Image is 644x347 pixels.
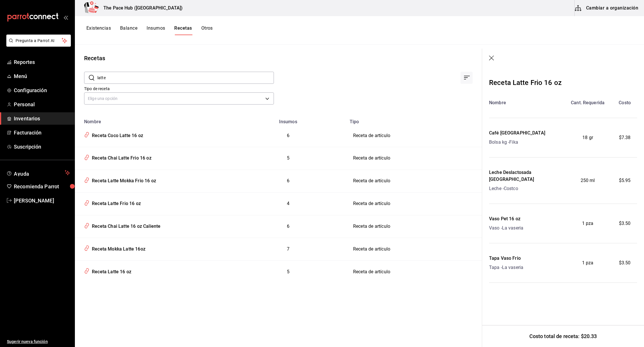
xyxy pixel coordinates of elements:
td: Receta de artículo [346,192,482,215]
div: Costo total de receta: $20.33 [482,325,644,347]
th: Insumos [230,115,346,124]
a: Pregunta a Parrot AI [4,42,71,48]
span: Inventarios [14,115,70,122]
div: Café [GEOGRAPHIC_DATA] [489,130,545,136]
span: $5.95 [619,177,631,184]
span: $3.50 [619,259,631,266]
td: Receta de artículo [346,261,482,283]
div: Tapa Vaso Frio [489,255,523,262]
div: Recetas [84,54,105,62]
div: Elige una opción [84,92,274,105]
button: Balance [120,25,137,35]
div: Receta Chai Latte 16 oz Caliente [90,221,160,230]
span: 6 [287,133,289,138]
span: Suscripción [14,143,70,151]
span: 1 pza [582,259,594,266]
button: open_drawer_menu [63,15,68,20]
span: Ayuda [14,169,62,176]
td: Receta de artículo [346,124,482,147]
span: Sugerir nueva función [7,339,70,345]
span: Configuración [14,86,70,94]
div: Receta Mokka Latte 16oz [90,244,145,253]
button: Existencias [86,25,111,35]
button: Pregunta a Parrot AI [6,35,71,47]
span: 6 [287,223,289,229]
td: Receta de artículo [346,147,482,170]
span: 5 [287,155,289,161]
span: 4 [287,201,289,206]
div: Vaso Pet 16 oz [489,215,523,222]
div: Receta Latte 16 oz [90,266,131,275]
button: Insumos [147,25,165,35]
span: Reportes [14,58,70,66]
div: Receta Latte Mokka Frio 16 oz [90,175,156,184]
span: [PERSON_NAME] [14,197,70,204]
span: Recomienda Parrot [14,183,70,190]
span: 7 [287,246,289,252]
div: Receta Chai Latte Frio 16 oz [90,153,151,162]
div: Receta Latte Frio 16 oz [90,198,141,207]
div: Costo [612,99,637,106]
table: inventoriesTable [75,115,482,283]
div: Leche Deslactosada [GEOGRAPHIC_DATA] [489,169,563,183]
span: 5 [287,269,289,274]
span: 1 pza [582,220,594,227]
div: Vaso - La vaseria [489,225,523,232]
div: Bolsa kg - Fika [489,139,545,146]
th: Nombre [75,115,230,124]
div: navigation tabs [86,25,213,35]
span: Personal [14,101,70,108]
div: Cant. Requerida [563,99,612,106]
span: 18 gr [582,134,593,141]
input: Buscar nombre de receta [97,72,274,84]
span: Facturación [14,129,70,136]
div: Ordenar por [461,72,473,84]
td: Receta de artículo [346,170,482,192]
td: Receta de artículo [346,215,482,238]
th: Tipo [346,115,482,124]
div: Receta Coco Latte 16 oz [90,130,143,139]
span: 6 [287,178,289,183]
span: Menú [14,72,70,80]
span: $3.50 [619,220,631,227]
span: Pregunta a Parrot AI [16,38,62,44]
button: Recetas [174,25,192,35]
td: Receta de artículo [346,238,482,261]
div: Tapa - La vaseria [489,264,523,271]
h3: The Pace Hub ([GEOGRAPHIC_DATA]) [99,5,183,12]
span: $7.38 [619,134,631,141]
label: Tipo de receta [84,87,274,91]
div: Leche - Costco [489,185,563,192]
div: Receta Latte Frio 16 oz [489,77,562,88]
span: 250 ml [581,177,595,184]
div: Nombre [489,99,563,106]
button: Otros [201,25,213,35]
